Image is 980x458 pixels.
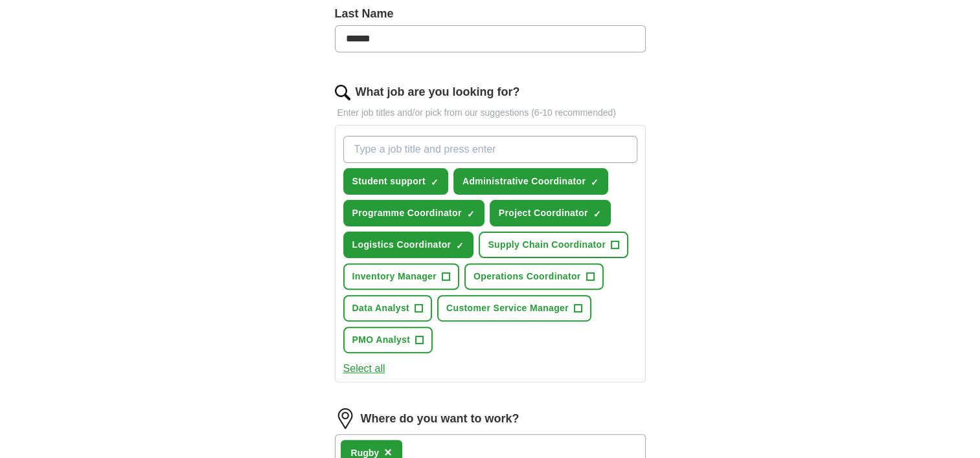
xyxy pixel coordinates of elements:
[343,263,459,290] button: Inventory Manager
[343,327,433,353] button: PMO Analyst
[343,136,637,163] input: Type a job title and press enter
[343,200,484,226] button: Programme Coordinator✓
[352,206,462,220] span: Programme Coordinator
[479,232,628,258] button: Supply Chain Coordinator
[335,408,356,429] img: location.png
[473,270,581,283] span: Operations Coordinator
[593,209,601,219] span: ✓
[352,333,411,347] span: PMO Analyst
[356,83,520,101] label: What job are you looking for?
[462,175,586,188] span: Administrative Coordinator
[467,209,475,219] span: ✓
[352,238,451,252] span: Logistics Coordinator
[335,5,646,23] label: Last Name
[437,295,591,322] button: Customer Service Manager
[343,168,448,195] button: Student support✓
[361,410,519,428] label: Where do you want to work?
[499,206,588,220] span: Project Coordinator
[343,295,433,322] button: Data Analyst
[591,177,598,188] span: ✓
[352,270,437,283] span: Inventory Manager
[456,241,464,251] span: ✓
[488,238,606,252] span: Supply Chain Coordinator
[490,200,611,226] button: Project Coordinator✓
[352,175,426,188] span: Student support
[352,301,410,315] span: Data Analyst
[431,177,439,188] span: ✓
[343,232,474,258] button: Logistics Coordinator✓
[335,106,646,120] p: Enter job titles and/or pick from our suggestions (6-10 recommended)
[446,301,569,315] span: Customer Service Manager
[464,263,604,290] button: Operations Coordinator
[453,168,608,195] button: Administrative Coordinator✓
[343,361,385,376] button: Select all
[335,85,350,100] img: search.png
